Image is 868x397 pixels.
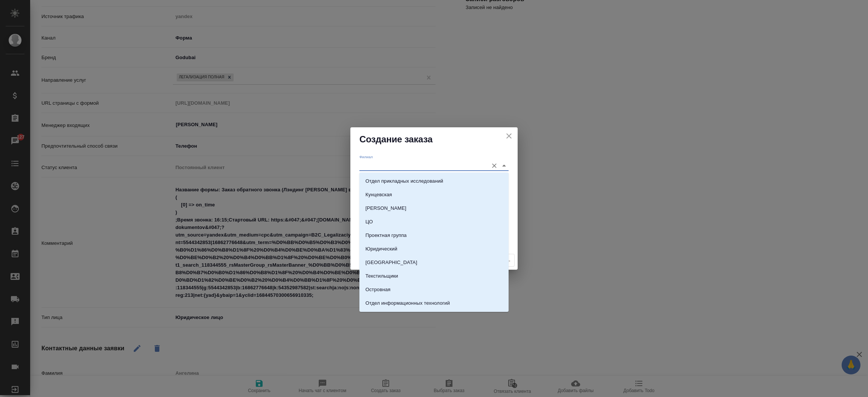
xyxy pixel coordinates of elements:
p: [PERSON_NAME] [365,205,406,212]
button: Очистить [489,160,500,171]
p: Островная [365,286,390,293]
label: Филиал [359,155,373,159]
p: Отдел информационных технологий [365,299,450,307]
p: [GEOGRAPHIC_DATA] [365,259,417,266]
p: ЦО [365,218,373,226]
button: close [503,130,515,142]
p: Юридический [365,245,397,253]
button: Close [499,160,509,171]
p: Текстильщики [365,272,398,280]
p: Отдел прикладных исследований [365,177,443,185]
h2: Создание заказа [359,133,509,145]
p: Проектная группа [365,232,406,239]
p: Кунцевская [365,191,392,198]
